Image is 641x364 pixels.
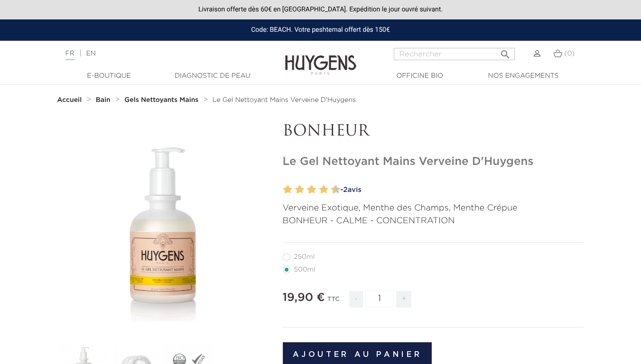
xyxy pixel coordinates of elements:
i:  [500,46,511,57]
a: -2avis [337,183,584,197]
label: 10 [333,183,340,197]
h1: Le Gel Nettoyant Mains Verveine D'Huygens [283,155,584,169]
label: 500ml [283,266,327,273]
img: Huygens [285,40,356,76]
a: EN [86,50,95,57]
span: + [396,291,411,308]
span: - [349,291,362,308]
strong: Bain [96,97,111,103]
label: 7 [317,183,320,197]
strong: Accueil [57,97,82,103]
a: Nos engagements [476,71,571,81]
label: 8 [321,183,328,197]
a: Accueil [57,96,84,104]
a: E-Boutique [62,71,157,81]
p: BONHEUR [283,123,584,141]
input: Quantité [365,291,394,307]
a: Diagnostic de peau [165,71,260,81]
label: 3 [293,183,297,197]
label: 250ml [283,253,326,261]
strong: Gels Nettoyants Mains [124,97,198,103]
a: Officine Bio [372,71,467,81]
a: Gels Nettoyants Mains [124,96,201,104]
label: 6 [309,183,316,197]
div: TTC [327,289,340,315]
a: Bain [96,96,113,104]
label: 1 [281,183,285,197]
span: (0) [564,50,575,57]
a: FR [65,50,74,60]
div: | [61,48,260,59]
p: BONHEUR - CALME - CONCENTRATION [283,215,584,227]
span: 2 [343,186,347,193]
label: 9 [329,183,333,197]
label: 4 [297,183,304,197]
label: 5 [305,183,308,197]
label: 2 [285,183,292,197]
button:  [497,45,514,58]
span: 19,90 € [283,292,325,303]
a: Le Gel Nettoyant Mains Verveine D'Huygens [213,96,356,104]
p: Verveine Exotique, Menthe des Champs, Menthe Crépue [283,202,584,215]
span: Le Gel Nettoyant Mains Verveine D'Huygens [213,97,356,103]
input: Rechercher [394,48,515,60]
